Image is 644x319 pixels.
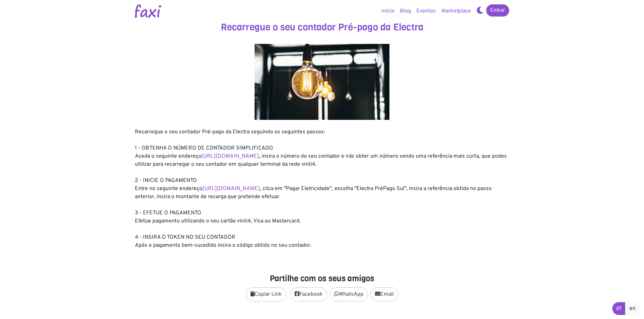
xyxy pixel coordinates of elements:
a: Blog [397,4,414,18]
a: Entrar [486,4,509,17]
a: Facebook [290,287,327,301]
img: Logotipo Faxi Online [135,4,161,18]
a: [URL][DOMAIN_NAME] [201,153,259,160]
h3: Recarregue o seu contador Pré-pago da Electra [135,22,509,33]
a: Marketplace [439,4,474,18]
h4: Partilhe com os seus amigos [135,274,509,284]
a: en [625,302,640,315]
div: Recarregue o seu contador Pré-pago da Electra seguindo os seguintes passos: 1 - OBTENHA O NÚMERO ... [135,128,509,249]
img: energy.jpg [255,44,389,120]
a: Email [371,287,398,301]
a: Eventos [414,4,439,18]
a: [URL][DOMAIN_NAME] [202,185,260,192]
a: pt [612,302,625,315]
a: WhatsApp [330,287,368,301]
a: Início [379,4,397,18]
button: Copiar Link [246,287,286,301]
